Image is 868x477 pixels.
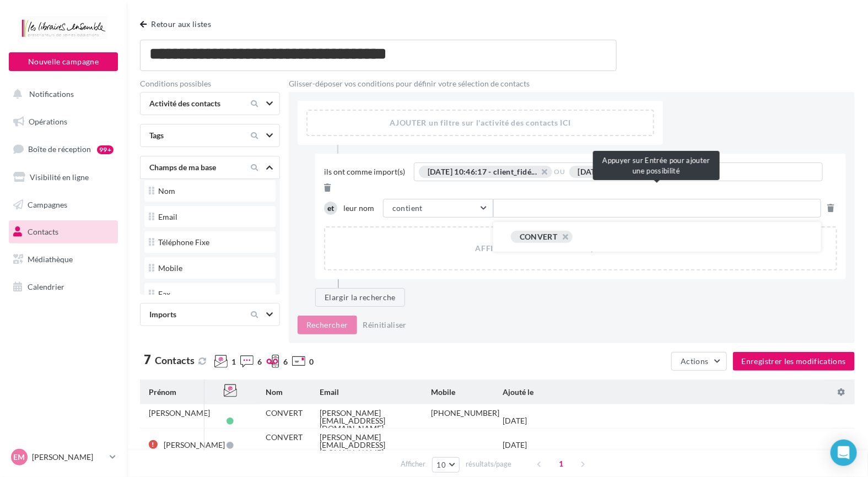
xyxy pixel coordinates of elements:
span: Ajouté le [503,387,533,397]
span: 10 [437,460,446,469]
span: Calendrier [28,282,64,291]
a: Médiathèque [7,248,120,271]
span: Campagnes [28,199,67,209]
a: Contacts [7,220,120,243]
div: Nom [158,187,175,195]
span: EM [14,452,25,463]
span: Médiathèque [28,254,73,264]
span: [DATE] 11:44:56 - clients_roi... [578,168,687,176]
span: Leur nom [343,203,383,214]
button: Enregistrer les modifications [733,352,855,371]
div: [PERSON_NAME][EMAIL_ADDRESS][DOMAIN_NAME] [320,433,413,457]
span: 1 [552,455,570,473]
div: [PHONE_NUMBER] [431,409,499,417]
a: EM [PERSON_NAME] [9,447,118,468]
span: Ils ont comme import(s) [324,166,414,177]
span: Contacts [28,227,58,236]
div: Champs de ma base [145,162,238,173]
button: contient [383,199,493,218]
span: Actions [681,356,708,366]
div: Open Intercom Messenger [831,440,857,466]
button: Retour aux listes [140,18,215,31]
span: 1 [231,356,236,367]
button: Nouvelle campagne [9,52,118,71]
button: 10 [432,457,460,473]
div: Appuyer sur Entrée pour ajouter une possibilité [593,151,720,180]
div: [PERSON_NAME] [164,441,225,449]
span: Opérations [29,117,67,126]
span: 6 [257,356,262,367]
div: [DATE] [503,441,527,449]
a: Opérations [7,110,120,133]
div: [PERSON_NAME] [149,409,210,417]
button: Actions [671,352,726,371]
button: Réinitialiser [359,318,412,332]
div: CONVERT [520,232,557,241]
div: Téléphone Fixe [158,238,209,246]
span: Email [320,387,339,397]
a: Calendrier [7,275,120,299]
div: Glisser-déposer vos conditions pour définir votre sélection de contacts [289,80,855,88]
div: et [324,202,337,215]
span: Prénom [149,387,176,397]
div: Fax [158,290,170,298]
button: Notifications [7,83,116,106]
div: CONVERT [266,409,303,417]
a: Visibilité en ligne [7,166,120,189]
span: Boîte de réception [28,144,91,154]
div: CONVERT [266,433,303,441]
div: Email [158,213,177,221]
span: 6 [283,356,288,367]
div: 99+ [97,145,114,154]
span: résultats/page [466,459,511,469]
div: [PERSON_NAME][EMAIL_ADDRESS][DOMAIN_NAME] [320,409,413,432]
button: Rechercher [298,316,357,334]
span: OU [554,167,565,177]
div: Imports [145,309,238,320]
div: Conditions possibles [140,80,280,88]
span: contient [392,203,423,213]
a: Campagnes [7,193,120,216]
span: Visibilité en ligne [30,172,89,182]
div: [DATE] [503,417,527,425]
span: Afficher [401,459,426,469]
span: Contacts [155,354,195,366]
span: [DATE] 10:46:17 - client_fidé... [428,168,537,176]
button: Elargir la recherche [315,288,405,307]
span: 0 [309,356,314,367]
span: Nom [266,387,283,397]
div: Mobile [158,264,182,272]
span: 7 [144,354,151,366]
span: Notifications [29,89,74,99]
p: [PERSON_NAME] [32,452,105,463]
span: Mobile [431,387,455,397]
div: Activité des contacts [145,98,238,109]
div: Tags [145,130,238,141]
a: Boîte de réception99+ [7,137,120,161]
